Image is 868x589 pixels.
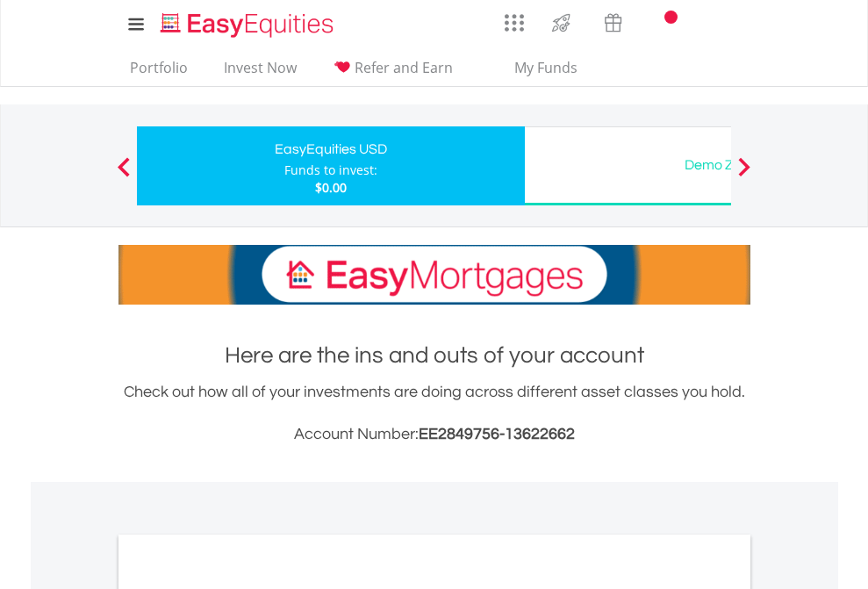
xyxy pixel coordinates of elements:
[326,59,460,86] a: Refer and Earn
[727,166,762,183] button: Next
[217,59,304,86] a: Invest Now
[587,4,639,37] a: Vouchers
[123,59,195,86] a: Portfolio
[728,4,773,43] a: My Profile
[355,58,453,77] span: Refer and Earn
[599,9,628,37] img: vouchers-v2.svg
[315,179,347,196] span: $0.00
[106,166,141,183] button: Previous
[118,245,750,305] img: EasyMortage Promotion Banner
[505,13,524,32] img: grid-menu-icon.svg
[684,4,728,40] a: FAQ's and Support
[147,137,514,162] div: EasyEquities USD
[118,340,750,371] h1: Here are the ins and outs of your account
[118,380,750,447] div: Check out how all of your investments are doing across different asset classes you hold.
[419,426,575,442] span: EE2849756-13622662
[547,9,576,37] img: thrive-v2.svg
[157,11,341,40] img: EasyEquities_Logo.png
[489,56,604,79] span: My Funds
[284,162,377,179] div: Funds to invest:
[154,4,341,40] a: Home page
[118,422,750,447] h3: Account Number:
[493,4,535,32] a: AppsGrid
[639,4,684,40] a: Notifications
